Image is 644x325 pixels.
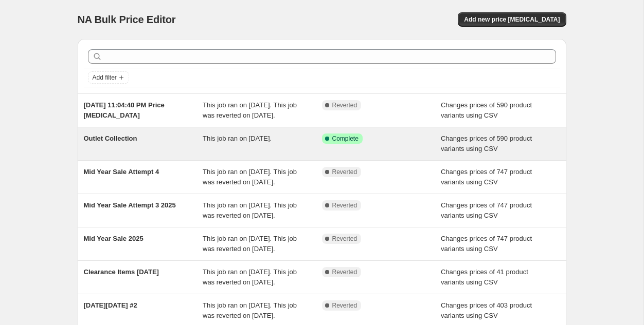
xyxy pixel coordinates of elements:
[441,235,532,253] span: Changes prices of 747 product variants using CSV
[332,235,357,243] span: Reverted
[441,301,532,319] span: Changes prices of 403 product variants using CSV
[441,101,532,119] span: Changes prices of 590 product variants using CSV
[332,201,357,209] span: Reverted
[93,73,117,82] span: Add filter
[441,168,532,186] span: Changes prices of 747 product variants using CSV
[332,301,357,310] span: Reverted
[203,168,297,186] span: This job ran on [DATE]. This job was reverted on [DATE].
[203,268,297,286] span: This job ran on [DATE]. This job was reverted on [DATE].
[203,135,272,142] span: This job ran on [DATE].
[332,268,357,276] span: Reverted
[203,235,297,253] span: This job ran on [DATE]. This job was reverted on [DATE].
[84,268,159,276] span: Clearance Items [DATE]
[88,71,129,84] button: Add filter
[203,101,297,119] span: This job ran on [DATE]. This job was reverted on [DATE].
[84,101,165,119] span: [DATE] 11:04:40 PM Price [MEDICAL_DATA]
[84,301,137,309] span: [DATE][DATE] #2
[441,135,532,152] span: Changes prices of 590 product variants using CSV
[84,235,144,242] span: Mid Year Sale 2025
[84,201,176,209] span: Mid Year Sale Attempt 3 2025
[203,301,297,319] span: This job ran on [DATE]. This job was reverted on [DATE].
[441,201,532,219] span: Changes prices of 747 product variants using CSV
[332,101,357,109] span: Reverted
[84,168,159,176] span: Mid Year Sale Attempt 4
[332,168,357,176] span: Reverted
[84,135,137,142] span: Outlet Collection
[464,15,560,24] span: Add new price [MEDICAL_DATA]
[332,135,359,143] span: Complete
[441,268,528,286] span: Changes prices of 41 product variants using CSV
[203,201,297,219] span: This job ran on [DATE]. This job was reverted on [DATE].
[78,14,176,25] span: NA Bulk Price Editor
[458,12,566,27] button: Add new price [MEDICAL_DATA]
